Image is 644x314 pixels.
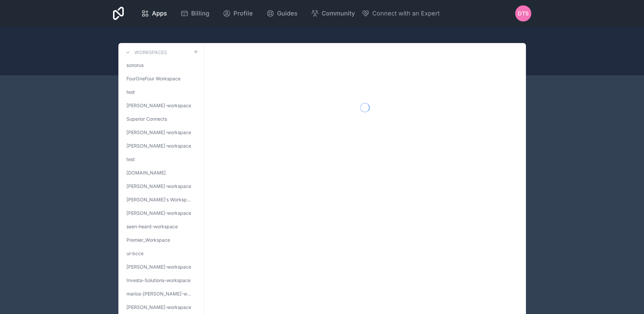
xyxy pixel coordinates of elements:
a: Workspaces [124,48,167,56]
h3: Workspaces [135,49,167,56]
span: [DOMAIN_NAME] [126,169,166,176]
span: [PERSON_NAME]-workspace [126,210,191,217]
a: Guides [261,6,303,21]
span: ur-bcce [126,250,144,257]
span: FourOneFour Workspace [126,75,180,82]
a: [DOMAIN_NAME] [124,167,199,179]
span: [PERSON_NAME]'s Workspace [126,196,193,203]
a: [PERSON_NAME]-workspace [124,261,199,273]
span: Superior Connects [126,116,167,122]
span: test [126,156,135,163]
a: Community [306,6,360,21]
a: Premier_Workspace [124,234,199,246]
a: [PERSON_NAME]-workspace [124,126,199,139]
a: [PERSON_NAME]-workspace [124,207,199,219]
a: test [124,153,199,165]
button: Connect with an Expert [362,9,440,18]
span: Premier_Workspace [126,237,170,243]
a: FourOneFour Workspace [124,73,199,85]
span: Profile [233,9,253,18]
span: Guides [277,9,298,18]
span: marios-[PERSON_NAME]-workspace [126,290,193,297]
a: Investa-Solutions-workspace [124,274,199,286]
a: test [124,86,199,98]
span: DTS [518,9,529,17]
span: Connect with an Expert [372,9,440,18]
span: Apps [152,9,167,18]
span: Billing [191,9,209,18]
a: [PERSON_NAME]'s Workspace [124,194,199,206]
span: test [126,89,135,95]
a: [PERSON_NAME]-workspace [124,180,199,192]
a: Billing [175,6,215,21]
a: sonorus [124,59,199,71]
a: ur-bcce [124,247,199,260]
span: [PERSON_NAME]-workspace [126,183,191,190]
a: [PERSON_NAME]-workspace [124,100,199,112]
a: Apps [136,6,172,21]
a: Superior Connects [124,113,199,125]
span: [PERSON_NAME]-workspace [126,143,191,149]
span: seen-heard-workspace [126,223,178,230]
a: seen-heard-workspace [124,221,199,233]
span: Community [322,9,355,18]
span: [PERSON_NAME]-workspace [126,129,191,136]
span: Investa-Solutions-workspace [126,277,191,284]
a: Profile [217,6,258,21]
span: [PERSON_NAME]-workspace [126,264,191,270]
a: marios-[PERSON_NAME]-workspace [124,288,199,300]
a: [PERSON_NAME]-workspace [124,301,199,313]
a: [PERSON_NAME]-workspace [124,140,199,152]
span: sonorus [126,62,144,69]
span: [PERSON_NAME]-workspace [126,304,191,311]
span: [PERSON_NAME]-workspace [126,102,191,109]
